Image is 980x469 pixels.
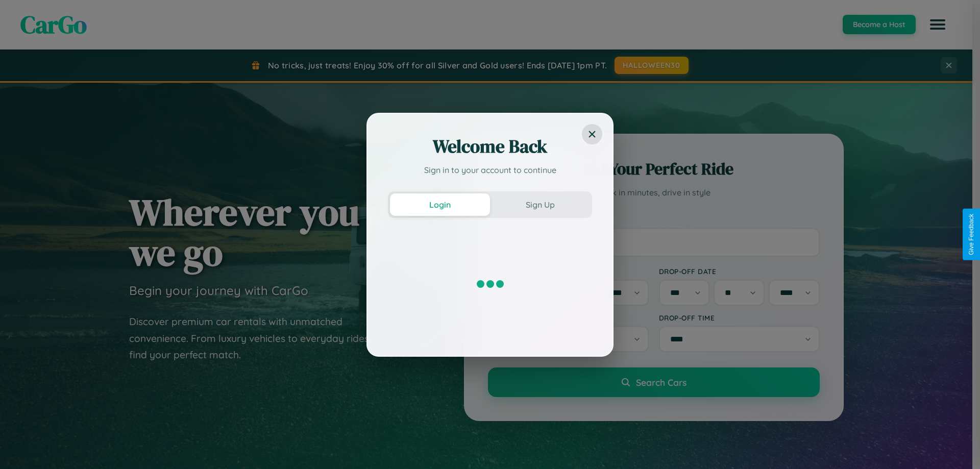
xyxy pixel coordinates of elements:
iframe: Intercom live chat [10,434,35,459]
p: Sign in to your account to continue [388,164,592,176]
h2: Welcome Back [388,134,592,159]
button: Login [390,193,490,216]
div: Give Feedback [968,214,975,255]
button: Sign Up [490,193,590,216]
